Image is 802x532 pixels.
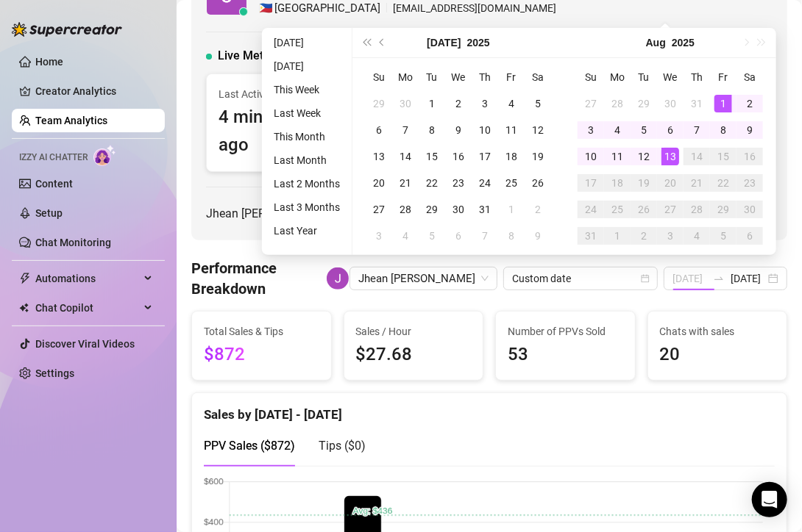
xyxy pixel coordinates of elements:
td: 2025-07-21 [392,170,419,196]
div: 6 [741,227,759,245]
div: 22 [714,174,732,192]
td: 2025-08-05 [419,223,445,249]
button: Last year (Control + left) [358,28,375,57]
div: 31 [476,201,494,218]
span: 20 [660,341,776,369]
td: 2025-08-16 [737,143,763,170]
th: Th [684,64,710,90]
li: This Month [268,128,346,145]
div: 20 [661,174,679,192]
td: 2025-08-01 [498,196,525,223]
a: Creator Analytics [35,79,153,103]
span: PPV Sales ( $872 ) [204,439,295,453]
td: 2025-09-04 [684,223,710,249]
td: 2025-08-29 [710,196,737,223]
div: 12 [529,121,547,139]
div: 2 [529,201,547,218]
span: 4 minutes ago [219,104,327,159]
td: 2025-07-01 [419,90,445,117]
li: Last 2 Months [268,175,346,193]
div: 9 [450,121,467,139]
span: Number of PPVs Sold [508,323,623,339]
input: End date [731,270,765,287]
td: 2025-07-27 [366,196,392,223]
td: 2025-08-03 [366,223,392,249]
div: 30 [661,95,679,112]
span: $872 [204,341,319,369]
td: 2025-08-12 [631,143,657,170]
span: Automations [35,267,140,290]
td: 2025-08-06 [445,223,472,249]
div: 27 [370,201,388,218]
th: Sa [525,64,551,90]
th: Sa [737,64,763,90]
div: 20 [370,174,388,192]
td: 2025-07-24 [472,170,498,196]
li: [DATE] [268,57,346,75]
td: 2025-07-15 [419,143,445,170]
th: Tu [419,64,445,90]
span: Jhean [PERSON_NAME] is a and assigned to creators [206,204,543,223]
td: 2025-07-29 [631,90,657,117]
td: 2025-08-09 [525,223,551,249]
li: Last Month [268,151,346,169]
div: 5 [635,121,653,139]
th: Mo [392,64,419,90]
span: Live Metrics [218,47,283,65]
td: 2025-07-31 [472,196,498,223]
a: Content [35,178,73,190]
div: 14 [688,148,706,165]
td: 2025-08-13 [657,143,684,170]
div: 23 [741,174,759,192]
td: 2025-08-02 [525,196,551,223]
td: 2025-07-26 [525,170,551,196]
div: 4 [608,121,626,139]
div: 28 [608,95,626,112]
div: 12 [635,148,653,165]
div: 29 [714,201,732,218]
td: 2025-07-18 [498,143,525,170]
button: Choose a year [467,28,490,57]
span: Tips ( $0 ) [319,439,366,453]
img: AI Chatter [93,145,116,166]
span: to [713,273,725,284]
div: 6 [450,227,467,245]
td: 2025-07-20 [366,170,392,196]
th: We [445,64,472,90]
div: 9 [529,227,547,245]
td: 2025-08-22 [710,170,737,196]
div: 10 [582,148,600,165]
td: 2025-07-29 [419,196,445,223]
div: 26 [529,174,547,192]
td: 2025-08-14 [684,143,710,170]
td: 2025-08-23 [737,170,763,196]
td: 2025-08-27 [657,196,684,223]
td: 2025-08-04 [604,117,631,143]
button: Previous month (PageUp) [375,28,391,57]
div: 6 [370,121,388,139]
div: 5 [529,95,547,112]
div: 13 [661,148,679,165]
div: 15 [423,148,441,165]
td: 2025-08-11 [604,143,631,170]
span: Last Activity [219,86,327,102]
button: Choose a month [646,28,666,57]
div: 22 [423,174,441,192]
h4: Performance Breakdown [191,258,326,299]
div: 3 [582,121,600,139]
div: 30 [741,201,759,218]
div: Sales by [DATE] - [DATE] [204,393,775,425]
td: 2025-07-23 [445,170,472,196]
button: Choose a year [672,28,695,57]
div: 16 [741,148,759,165]
td: 2025-07-16 [445,143,472,170]
a: Home [35,56,63,68]
img: Chat Copilot [19,303,29,313]
td: 2025-07-05 [525,90,551,117]
td: 2025-07-30 [445,196,472,223]
td: 2025-08-30 [737,196,763,223]
div: 4 [503,95,520,112]
span: Total Sales & Tips [204,323,319,339]
div: 31 [582,227,600,245]
td: 2025-08-15 [710,143,737,170]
